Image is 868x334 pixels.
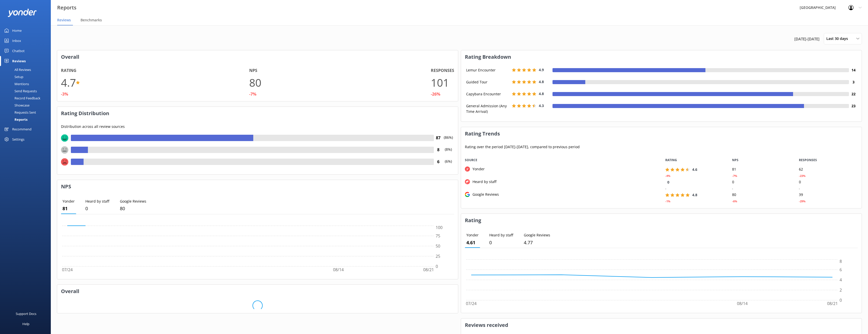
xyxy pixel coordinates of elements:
tspan: 0 [840,297,842,303]
div: 80 [728,192,795,198]
h4: 23 [849,103,858,109]
h1: 4.7 [61,74,76,91]
tspan: 4 [840,277,842,283]
h4: NPS [249,67,257,74]
div: Record Feedback [3,95,40,102]
p: 81 [62,205,75,212]
tspan: 08/21 [423,267,434,272]
span: NPS [732,158,738,162]
div: Heard by staff [470,179,496,185]
div: Requests Sent [3,109,36,116]
span: Benchmarks [81,18,102,23]
span: Source [465,158,477,162]
p: (8%) [443,147,454,159]
div: Showcase [3,102,29,109]
tspan: 08/21 [827,301,838,307]
div: Capybara Encounter [465,91,511,97]
p: Heard by staff [85,199,109,204]
h3: Rating Breakdown [461,50,862,64]
div: -26% [431,91,440,98]
p: Distribution across all review sources [61,124,454,129]
span: 4.6 [692,167,697,172]
div: Inbox [12,36,21,46]
a: All Reviews [3,66,51,73]
div: -1% [665,199,670,204]
div: - [665,186,666,191]
tspan: 8 [840,259,842,264]
tspan: 08/14 [737,301,747,307]
tspan: 07/24 [62,267,73,272]
div: -4% [665,174,670,178]
p: 5 [466,239,479,246]
div: All Reviews [3,66,31,73]
h4: 87 [434,135,443,141]
p: Heard by staff [489,232,513,238]
p: (86%) [443,135,454,147]
div: Recommend [12,124,31,134]
span: Last 30 days [826,36,851,41]
div: grid [461,166,862,204]
div: -29% [799,199,806,204]
div: Setup [3,73,23,80]
h3: Rating Distribution [57,107,458,120]
a: Record Feedback [3,95,51,102]
div: 39 [795,192,862,198]
tspan: 07/24 [466,301,477,307]
div: Yonder [470,166,485,172]
div: -3% [61,91,68,98]
div: Lemur Encounter [465,67,511,73]
p: (6%) [443,159,454,171]
a: Requests Sent [3,109,51,116]
p: Yonder [62,199,75,204]
img: yonder-white-logo.png [8,9,37,17]
p: 0 [85,205,109,212]
div: Reviews [12,56,26,66]
span: [DATE] - [DATE] [794,36,819,42]
h4: 6 [434,159,443,165]
span: 4.8 [692,192,697,197]
tspan: 100 [436,225,443,230]
p: Rating over the period [DATE] - [DATE] , compared to previous period [465,144,858,150]
h4: 22 [849,91,858,97]
tspan: 08/14 [333,267,344,272]
div: Home [12,25,22,36]
span: RATING [665,158,677,162]
tspan: 6 [840,267,842,272]
h1: 101 [431,74,449,91]
div: 0 [795,179,862,185]
div: -7% [732,174,737,178]
tspan: 50 [436,243,440,249]
span: 4.9 [539,67,544,72]
tspan: 75 [436,233,440,239]
div: Settings [12,134,24,144]
span: 4.3 [539,103,544,108]
span: Reviews [57,18,71,23]
div: - [732,186,733,191]
div: Mentions [3,80,29,87]
p: 0 [489,239,513,246]
h4: Rating [61,67,76,74]
div: -23% [799,174,806,178]
p: Google Reviews [524,232,550,238]
div: Reports [3,116,27,123]
h4: 3 [849,79,858,85]
tspan: 2 [840,287,842,293]
p: 5 [524,239,550,246]
div: Send Requests [3,87,37,95]
p: 80 [120,205,146,212]
a: Send Requests [3,87,51,95]
div: Guided Tour [465,79,511,85]
h4: 14 [849,67,858,73]
h4: Responses [431,67,454,74]
h3: NPS [57,180,458,193]
div: - [799,186,800,191]
a: Reports [3,116,51,123]
h3: Rating Trends [461,127,862,140]
div: Help [22,319,29,329]
h4: 8 [434,147,443,153]
span: 4.8 [539,79,544,84]
div: 0 [728,179,795,185]
div: General Admission (Any Time Arrival) [465,103,511,115]
a: Showcase [3,102,51,109]
p: Google Reviews [120,199,146,204]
